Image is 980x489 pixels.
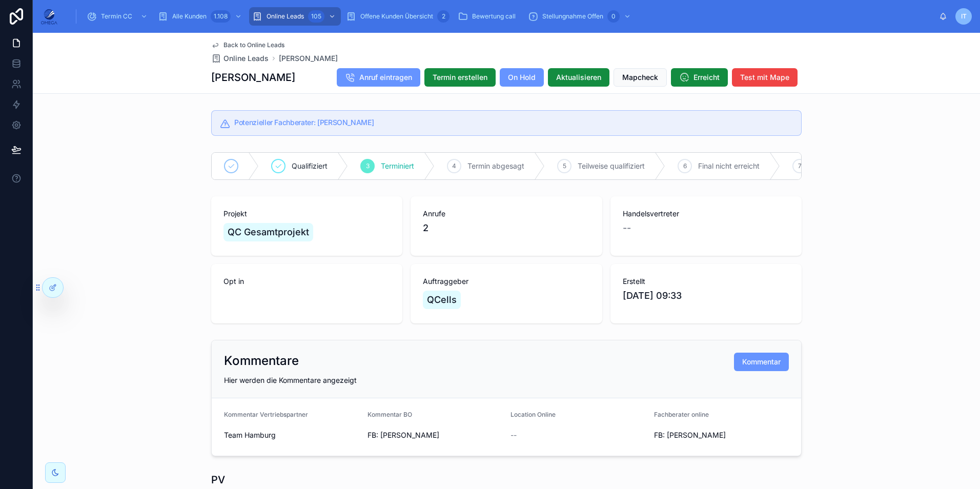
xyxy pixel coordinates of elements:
[693,72,720,83] span: Erreicht
[623,289,789,303] span: [DATE] 09:33
[211,10,231,23] div: 1.108
[292,161,328,171] span: Qualifiziert
[359,72,412,83] span: Anruf eintragen
[525,7,636,26] a: Stellungnahme Offen0
[279,53,338,64] a: [PERSON_NAME]
[548,68,609,87] button: Aktualisieren
[472,12,516,21] span: Bewertung call
[267,12,304,21] span: Online Leads
[223,209,390,219] span: Projekt
[607,10,620,23] div: 0
[381,161,414,171] span: Terminiert
[732,68,798,87] button: Test mit Mape
[423,221,428,235] span: 2
[211,473,225,487] h1: PV
[433,72,487,83] span: Termin erstellen
[41,8,57,25] img: App logo
[337,68,420,87] button: Anruf eintragen
[367,430,503,440] span: FB: [PERSON_NAME]
[671,68,728,87] button: Erreicht
[437,10,450,23] div: 2
[223,41,284,49] span: Back to Online Leads
[423,209,589,219] span: Anrufe
[360,12,433,21] span: Offene Kunden Übersicht
[500,68,544,87] button: On Hold
[224,411,308,418] span: Kommentar Vertriebspartner
[578,161,645,171] span: Teilweise qualifiziert
[556,72,601,83] span: Aktualisieren
[423,276,589,287] span: Auftraggeber
[211,41,284,49] a: Back to Online Leads
[622,72,658,83] span: Mapcheck
[961,12,967,21] span: IT
[698,161,760,171] span: Final nicht erreicht
[740,72,789,83] span: Test mit Mape
[511,430,517,440] span: --
[734,353,789,371] button: Kommentar
[542,12,603,21] span: Stellungnahme Offen
[455,7,523,26] a: Bewertung call
[623,209,789,219] span: Handelsvertreter
[427,293,457,307] span: QCells
[211,70,295,85] h1: [PERSON_NAME]
[155,7,247,26] a: Alle Kunden1.108
[101,12,132,21] span: Termin CC
[424,68,496,87] button: Termin erstellen
[228,225,309,239] span: QC Gesamtprojekt
[84,7,153,26] a: Termin CC
[211,53,269,64] a: Online Leads
[223,276,390,287] span: Opt in
[683,162,687,170] span: 6
[343,7,453,26] a: Offene Kunden Übersicht2
[223,53,269,64] span: Online Leads
[249,7,341,26] a: Online Leads105
[798,162,802,170] span: 7
[511,411,556,418] span: Location Online
[654,430,789,440] span: FB: [PERSON_NAME]
[563,162,566,170] span: 5
[623,221,631,235] span: --
[66,5,939,28] div: scrollable content
[234,119,793,126] h5: Potenzieller Fachberater: Fabian Hindenberg
[614,68,667,87] button: Mapcheck
[654,411,709,418] span: Fachberater online
[508,72,536,83] span: On Hold
[172,12,207,21] span: Alle Kunden
[367,411,412,418] span: Kommentar BO
[224,376,357,384] span: Hier werden die Kommentare angezeigt
[224,430,359,440] span: Team Hamburg
[452,162,456,170] span: 4
[366,162,370,170] span: 3
[742,357,781,367] span: Kommentar
[308,10,324,23] div: 105
[467,161,524,171] span: Termin abgesagt
[224,353,299,369] h2: Kommentare
[623,276,789,287] span: Erstellt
